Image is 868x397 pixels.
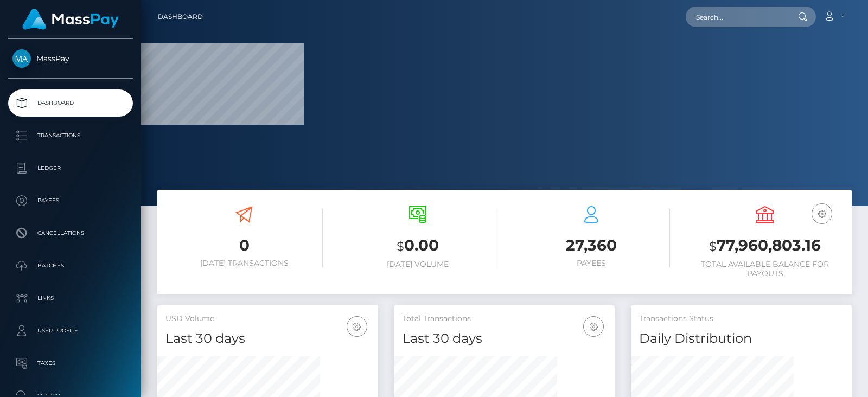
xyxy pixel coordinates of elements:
p: Transactions [12,127,129,144]
a: Payees [8,187,133,214]
p: Ledger [12,160,129,176]
a: Transactions [8,122,133,149]
h5: USD Volume [165,313,370,324]
h5: Total Transactions [403,313,607,324]
img: MassPay [12,49,31,68]
p: User Profile [12,323,129,339]
span: MassPay [8,54,133,63]
h3: 27,360 [513,235,670,256]
h6: Payees [513,259,670,268]
p: Dashboard [12,95,129,111]
a: Ledger [8,155,133,182]
h4: Daily Distribution [639,329,844,348]
h3: 0.00 [339,235,496,257]
h6: [DATE] Transactions [165,259,323,268]
small: $ [709,239,717,254]
h3: 0 [165,235,323,256]
a: Links [8,285,133,312]
a: Batches [8,252,133,279]
a: Cancellations [8,220,133,247]
img: MassPay Logo [22,9,119,30]
p: Payees [12,193,129,209]
a: Taxes [8,350,133,377]
p: Cancellations [12,225,129,241]
p: Batches [12,258,129,274]
p: Taxes [12,355,129,372]
p: Links [12,290,129,306]
a: Dashboard [158,5,203,28]
h6: [DATE] Volume [339,260,496,269]
a: User Profile [8,317,133,344]
small: $ [397,239,404,254]
a: Dashboard [8,89,133,117]
h3: 77,960,803.16 [686,235,844,257]
h5: Transactions Status [639,313,844,324]
input: Search... [686,7,788,27]
h4: Last 30 days [165,329,370,348]
h4: Last 30 days [403,329,607,348]
h6: Total Available Balance for Payouts [686,260,844,278]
